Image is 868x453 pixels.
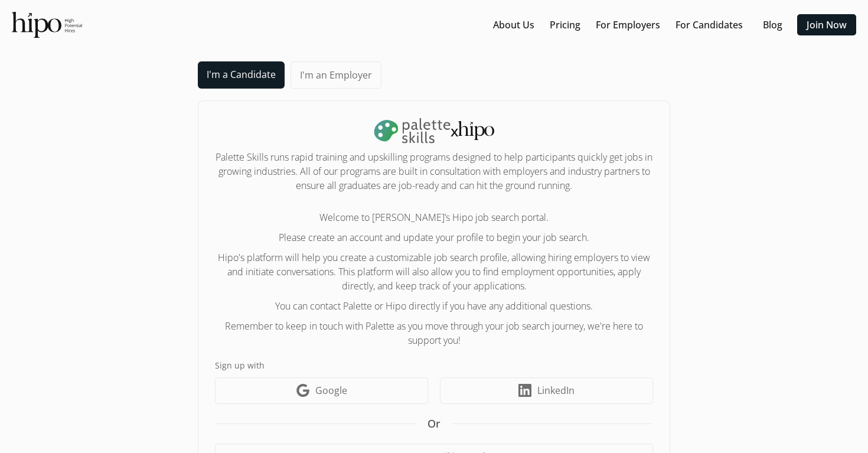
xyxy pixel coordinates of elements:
a: I'm an Employer [291,61,381,89]
a: Pricing [550,18,580,32]
a: LinkedIn [440,377,653,404]
p: Please create an account and update your profile to begin your job search. [215,230,653,245]
a: Join Now [807,18,847,32]
button: About Us [488,14,539,35]
a: Blog [763,18,782,32]
img: palette-logo-DLm18L25.png [374,118,451,144]
h1: x [215,118,653,144]
a: About Us [493,18,534,32]
a: I'm a Candidate [198,61,285,89]
img: svg+xml,%3c [458,121,494,140]
span: LinkedIn [537,383,575,397]
a: Google [215,377,428,404]
label: Sign up with [215,359,653,371]
button: Join Now [797,14,856,35]
p: You can contact Palette or Hipo directly if you have any additional questions. [215,299,653,313]
p: Welcome to [PERSON_NAME]’s Hipo job search portal. [215,210,653,224]
span: Google [315,383,347,397]
h2: Palette Skills runs rapid training and upskilling programs designed to help participants quickly ... [215,150,653,193]
span: Or [428,416,440,432]
button: Blog [753,14,791,35]
button: For Candidates [671,14,748,35]
a: For Candidates [676,18,743,32]
img: official-logo [12,12,82,38]
button: Pricing [545,14,585,35]
button: For Employers [591,14,665,35]
p: Hipo's platform will help you create a customizable job search profile, allowing hiring employers... [215,250,653,293]
p: Remember to keep in touch with Palette as you move through your job search journey, we're here to... [215,319,653,347]
a: For Employers [596,18,660,32]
